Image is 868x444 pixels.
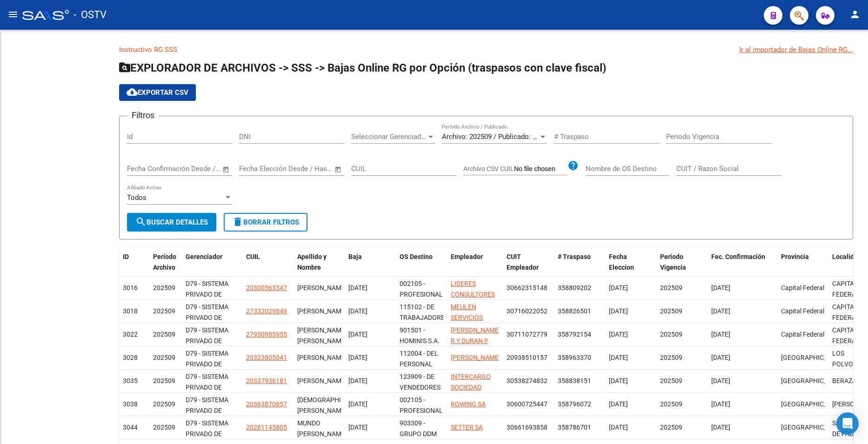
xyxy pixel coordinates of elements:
[609,354,628,361] span: [DATE]
[127,88,188,97] span: Exportar CSV
[246,307,287,315] span: 27332029849
[119,61,606,74] span: EXPLORADOR DE ARCHIVOS -> SSS -> Bajas Online RG por Opción (traspasos con clave fiscal)
[297,396,365,425] span: [DEMOGRAPHIC_DATA][PERSON_NAME] [PERSON_NAME]
[503,247,554,278] datatable-header-cell: CUIT Empleador
[123,253,129,260] span: ID
[186,373,228,412] span: D79 - SISTEMA PRIVADO DE SALUD S.A (Medicenter)
[246,400,287,408] span: 20363870857
[73,5,107,25] span: - OSTV
[400,303,462,342] span: 115102 - DE TRABAJADORES DE PRENSA DE [GEOGRAPHIC_DATA]
[246,253,260,260] span: CUIL
[153,354,175,361] span: 202509
[119,46,177,54] a: Instructivo RG SSS
[781,331,824,338] span: Capital Federal
[119,247,149,278] datatable-header-cell: ID
[558,377,591,384] span: 358838151
[153,331,175,338] span: 202509
[609,424,628,431] span: [DATE]
[660,400,682,408] span: 202509
[123,377,138,384] span: 3035
[609,400,628,408] span: [DATE]
[711,377,730,384] span: [DATE]
[708,247,777,278] datatable-header-cell: Fec. Confirmación
[182,247,242,278] datatable-header-cell: Gerenciador
[297,307,347,315] span: [PERSON_NAME]
[221,164,232,175] button: Open calendar
[660,424,682,431] span: 202509
[153,284,175,292] span: 202509
[123,354,138,361] span: 3028
[153,400,175,408] span: 202509
[451,424,483,431] span: SETTER SA
[660,253,686,271] span: Periodo Vigencia
[711,354,730,361] span: [DATE]
[246,424,287,431] span: 20261145805
[351,133,427,141] span: Seleccionar Gerenciador
[507,307,548,315] span: 30716022052
[558,284,591,292] span: 358809202
[153,424,175,431] span: 202509
[739,45,853,55] div: Ir al importador de Bajas Online RG...
[348,399,392,410] div: [DATE]
[836,412,859,435] div: Open Intercom Messenger
[781,400,844,408] span: [GEOGRAPHIC_DATA]
[514,165,568,173] input: Archivo CSV CUIL
[297,354,347,361] span: [PERSON_NAME]
[348,253,362,260] span: Baja
[400,280,462,330] span: 002105 - PROFESIONALES DEL TURF DE LA [GEOGRAPHIC_DATA]
[451,326,501,355] span: [PERSON_NAME] R Y DURAN P S.H.
[135,216,147,227] mat-icon: search
[507,424,548,431] span: 30661693858
[246,284,287,292] span: 20300563547
[123,284,138,292] span: 3016
[451,303,505,332] span: MEULEN SERVICIOS GASTRONOMICOS
[127,213,216,232] button: Buscar Detalles
[400,326,440,345] span: 901501 - HOMINIS S.A.
[348,283,392,293] div: [DATE]
[777,247,828,278] datatable-header-cell: Provincia
[348,329,392,340] div: [DATE]
[451,400,486,408] span: ROWING SA
[173,165,218,173] input: Fecha fin
[396,247,447,278] datatable-header-cell: OS Destino
[149,247,182,278] datatable-header-cell: Período Archivo
[123,331,138,338] span: 3022
[294,247,345,278] datatable-header-cell: Apellido y Nombre
[186,303,228,342] span: D79 - SISTEMA PRIVADO DE SALUD S.A (Medicenter)
[242,247,294,278] datatable-header-cell: CUIL
[832,253,861,260] span: Localidad
[605,247,656,278] datatable-header-cell: Fecha Eleccion
[348,352,392,363] div: [DATE]
[660,284,682,292] span: 202509
[239,165,277,173] input: Fecha inicio
[554,247,605,278] datatable-header-cell: # Traspaso
[609,377,628,384] span: [DATE]
[660,377,682,384] span: 202509
[849,9,861,20] mat-icon: person
[558,307,591,315] span: 358826501
[781,424,844,431] span: [GEOGRAPHIC_DATA]
[127,193,147,202] span: Todos
[246,331,287,338] span: 27950985955
[232,216,243,227] mat-icon: delete
[285,165,330,173] input: Fecha fin
[7,9,19,20] mat-icon: menu
[451,354,501,361] span: [PERSON_NAME]
[186,253,222,260] span: Gerenciador
[348,422,392,433] div: [DATE]
[186,350,228,389] span: D79 - SISTEMA PRIVADO DE SALUD S.A (Medicenter)
[609,284,628,292] span: [DATE]
[558,424,591,431] span: 358786701
[153,377,175,384] span: 202509
[507,354,548,361] span: 20938510157
[451,280,495,309] span: LIDERES CONSULTORES DE SEGURID
[186,326,228,365] span: D79 - SISTEMA PRIVADO DE SALUD S.A (Medicenter)
[348,376,392,386] div: [DATE]
[232,218,299,226] span: Borrar Filtros
[711,284,730,292] span: [DATE]
[781,307,824,315] span: Capital Federal
[451,373,491,402] span: INTERCARGO SOCIEDAD ANONIMA UN
[297,377,347,384] span: [PERSON_NAME]
[711,253,765,260] span: Fec. Confirmación
[660,354,682,361] span: 202509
